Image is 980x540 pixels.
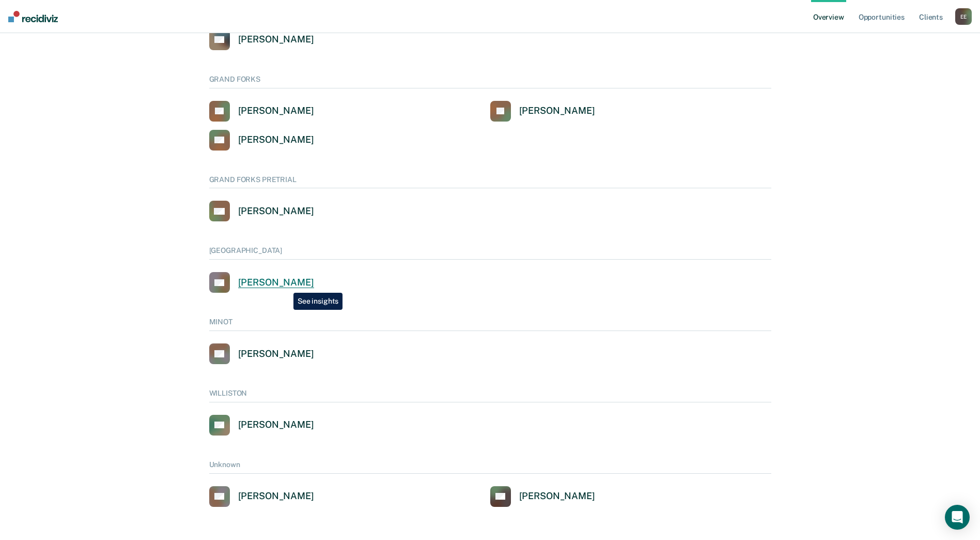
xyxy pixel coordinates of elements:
[209,101,314,122] a: [PERSON_NAME]
[955,8,972,25] button: EE
[490,486,595,507] a: [PERSON_NAME]
[209,343,314,364] a: [PERSON_NAME]
[955,8,972,25] div: E E
[209,201,314,221] a: [PERSON_NAME]
[209,389,771,402] div: WILLISTON
[209,175,771,189] div: GRAND FORKS PRETRIAL
[209,75,771,88] div: GRAND FORKS
[238,134,314,146] div: [PERSON_NAME]
[209,29,314,50] a: [PERSON_NAME]
[8,11,58,22] img: Recidiviz
[209,460,771,474] div: Unknown
[209,246,771,260] div: [GEOGRAPHIC_DATA]
[238,34,314,46] div: [PERSON_NAME]
[209,272,314,293] a: [PERSON_NAME]
[519,490,595,502] div: [PERSON_NAME]
[490,101,595,122] a: [PERSON_NAME]
[209,415,314,436] a: [PERSON_NAME]
[238,105,314,117] div: [PERSON_NAME]
[209,486,314,507] a: [PERSON_NAME]
[238,277,314,289] div: [PERSON_NAME]
[238,348,314,360] div: [PERSON_NAME]
[209,318,771,331] div: MINOT
[238,205,314,217] div: [PERSON_NAME]
[519,105,595,117] div: [PERSON_NAME]
[238,419,314,431] div: [PERSON_NAME]
[209,130,314,151] a: [PERSON_NAME]
[238,490,314,502] div: [PERSON_NAME]
[945,505,970,530] div: Open Intercom Messenger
